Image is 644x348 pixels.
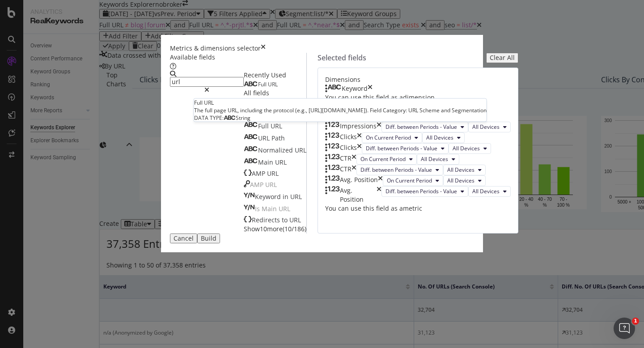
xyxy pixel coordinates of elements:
div: Dimensions [325,75,511,84]
span: 1 [632,318,639,325]
button: Diff. between Periods - Value [362,143,449,154]
span: All Devices [472,123,500,131]
span: All Devices [421,155,448,163]
div: CTRtimesDiff. between Periods - ValueAll Devices [325,165,511,175]
span: All Devices [453,144,480,152]
span: Main [262,204,279,213]
span: Redirects [252,216,282,224]
span: in [283,192,290,201]
div: You can use this field as a dimension [325,93,511,102]
div: Clicks [340,143,357,154]
div: ImpressionstimesDiff. between Periods - ValueAll Devices [325,122,511,132]
span: All Devices [426,134,453,141]
span: Diff. between Periods - Value [366,144,437,152]
div: ClickstimesOn Current PeriodAll Devices [325,132,511,143]
span: Normalized [258,146,295,154]
div: CTR [340,154,352,165]
button: On Current Period [356,154,417,165]
span: All Devices [472,187,500,195]
div: times [352,165,356,175]
div: ClickstimesDiff. between Periods - ValueAll Devices [325,143,511,154]
span: Main [258,158,275,166]
span: DATA TYPE: [194,114,224,122]
div: times [352,154,356,165]
div: Available fields [170,53,306,62]
div: Build [201,235,216,242]
span: All Devices [447,177,475,184]
div: Cancel [174,235,194,242]
div: You can use this field as a metric [325,204,511,213]
span: Full [258,81,268,88]
input: Search by field name [170,77,244,87]
span: On Current Period [366,134,411,141]
button: All Devices [443,165,486,175]
span: URL [289,216,301,224]
span: Diff. between Periods - Value [386,123,457,131]
span: AMP [250,180,265,189]
span: AMP [252,169,267,178]
span: URL [295,146,306,154]
div: times [378,175,383,186]
div: Avg. Position [340,186,377,204]
span: URL [275,158,287,166]
span: URL [290,192,302,201]
div: times [357,143,362,154]
span: to [282,216,289,224]
div: times [261,44,266,53]
span: Path [271,134,285,142]
button: All Devices [417,154,459,165]
div: Avg. PositiontimesDiff. between Periods - ValueAll Devices [325,186,511,204]
div: times [357,132,362,143]
span: URL [258,134,271,142]
button: Diff. between Periods - Value [381,186,468,197]
span: ( 10 / 186 ) [283,225,306,233]
span: URL [267,169,279,178]
button: All Devices [468,122,511,132]
div: times [377,186,381,204]
iframe: Intercom live chat [614,318,635,339]
div: times [377,122,381,132]
span: Show 10 more [244,225,283,233]
div: Full URL [194,99,487,106]
div: Avg. Position [340,175,378,186]
span: Full [258,122,271,130]
span: URL [268,81,278,88]
span: URL [279,204,290,213]
div: All fields [244,89,306,98]
div: Clicks [340,132,357,143]
div: Metrics & dimensions selector [170,44,261,53]
button: All Devices [443,175,486,186]
button: All Devices [449,143,491,154]
span: Diff. between Periods - Value [386,187,457,195]
div: Selected fields [318,53,366,63]
div: Impressions [340,122,377,132]
div: Keywordtimes [325,84,511,93]
span: Keyword [255,192,283,201]
div: CTR [340,165,352,175]
button: Build [197,233,220,243]
span: String [236,114,250,122]
button: On Current Period [383,175,443,186]
span: URL [271,122,282,130]
button: On Current Period [362,132,422,143]
div: CTRtimesOn Current PeriodAll Devices [325,154,511,165]
span: On Current Period [360,155,406,163]
button: Diff. between Periods - Value [356,165,443,175]
button: Clear All [486,53,518,63]
span: URL [265,180,277,189]
div: Keyword [342,84,368,93]
div: Recently Used [244,71,306,80]
div: modal [161,35,483,252]
button: Cancel [170,233,197,243]
span: Diff. between Periods - Value [360,166,432,174]
span: On Current Period [387,177,432,184]
div: The full page URL, including the protocol (e.g., [URL][DOMAIN_NAME]). Field Category: URL Scheme ... [194,106,487,114]
span: All Devices [447,166,475,174]
button: Diff. between Periods - Value [381,122,468,132]
button: All Devices [422,132,465,143]
div: times [368,84,373,93]
div: Avg. PositiontimesOn Current PeriodAll Devices [325,175,511,186]
button: All Devices [468,186,511,197]
div: Clear All [490,54,515,61]
span: Is [255,204,262,213]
